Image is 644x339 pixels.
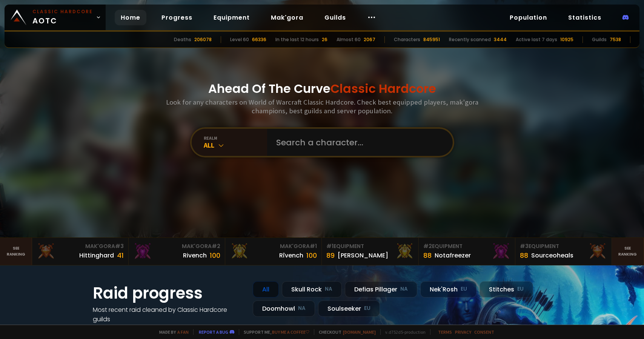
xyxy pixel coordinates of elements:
span: Support me, [239,329,309,335]
div: Mak'Gora [133,242,220,250]
span: # 1 [310,242,317,250]
a: Consent [474,329,494,335]
span: Made by [155,329,189,335]
a: Report a bug [199,329,228,335]
div: Equipment [520,242,607,250]
div: realm [204,135,267,141]
small: NA [325,285,332,293]
h4: Most recent raid cleaned by Classic Hardcore guilds [93,305,244,324]
a: Mak'Gora#3Hittinghard41 [32,238,129,265]
div: 206078 [194,36,212,43]
a: Terms [438,329,452,335]
span: # 2 [212,242,220,250]
div: Stitches [480,281,533,297]
div: Active last 7 days [516,36,557,43]
small: EU [364,305,370,312]
div: Rivench [183,251,207,260]
div: Almost 60 [337,36,361,43]
h3: Look for any characters on World of Warcraft Classic Hardcore. Check best equipped players, mak'g... [163,98,481,115]
div: 41 [117,250,124,260]
a: Classic HardcoreAOTC [5,5,106,30]
a: [DOMAIN_NAME] [343,329,376,335]
span: Checkout [314,329,376,335]
a: Mak'Gora#1Rîvench100 [225,238,322,265]
div: Mak'Gora [230,242,317,250]
div: 89 [326,250,335,260]
div: 7538 [610,36,621,43]
span: # 3 [115,242,124,250]
a: Progress [155,10,198,25]
div: Recently scanned [449,36,491,43]
div: Mak'Gora [37,242,124,250]
div: Equipment [326,242,413,250]
div: Level 60 [230,36,249,43]
h1: Ahead Of The Curve [208,80,436,98]
div: Sourceoheals [531,251,573,260]
a: Privacy [455,329,471,335]
div: Nek'Rosh [420,281,476,297]
div: 66336 [252,36,266,43]
h1: Raid progress [93,281,244,305]
a: Mak'Gora#2Rivench100 [129,238,225,265]
span: AOTC [32,8,93,26]
div: Characters [394,36,420,43]
a: a fan [177,329,189,335]
small: NA [298,305,306,312]
div: 10925 [560,36,573,43]
div: Skull Rock [282,281,342,297]
div: In the last 12 hours [275,36,319,43]
div: 100 [306,250,317,260]
a: Statistics [562,10,607,25]
div: Deaths [174,36,191,43]
span: Classic Hardcore [330,80,436,97]
a: Home [115,10,146,25]
a: See all progress [93,324,142,333]
input: Search a character... [272,129,444,156]
div: Equipment [423,242,510,250]
a: #1Equipment89[PERSON_NAME] [322,238,418,265]
div: Defias Pillager [345,281,417,297]
span: # 2 [423,242,432,250]
span: # 1 [326,242,334,250]
div: 26 [322,36,327,43]
div: 2067 [364,36,375,43]
div: 88 [520,250,528,260]
div: All [253,281,279,297]
span: v. d752d5 - production [380,329,426,335]
a: Mak'gora [265,10,309,25]
div: Notafreezer [435,251,471,260]
small: Classic Hardcore [32,8,93,15]
div: [PERSON_NAME] [338,251,388,260]
a: Population [504,10,553,25]
a: Equipment [207,10,256,25]
div: Rîvench [279,251,303,260]
a: Seeranking [612,238,644,265]
a: Guilds [318,10,352,25]
div: Guilds [592,36,607,43]
small: EU [461,285,467,293]
div: 845951 [423,36,440,43]
div: Hittinghard [79,251,114,260]
span: # 3 [520,242,529,250]
div: All [204,141,267,149]
a: #3Equipment88Sourceoheals [515,238,612,265]
small: EU [517,285,524,293]
a: Buy me a coffee [272,329,309,335]
div: 3444 [494,36,507,43]
a: #2Equipment88Notafreezer [419,238,515,265]
small: NA [400,285,408,293]
div: 100 [210,250,220,260]
div: Doomhowl [253,300,315,317]
div: 88 [423,250,432,260]
div: Soulseeker [318,300,380,317]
